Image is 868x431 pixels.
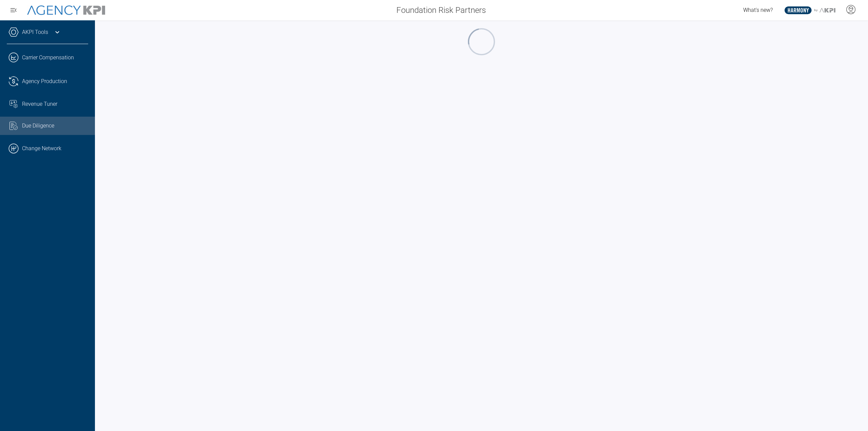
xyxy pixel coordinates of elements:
span: Due Diligence [22,122,54,130]
span: Revenue Tuner [22,100,57,108]
div: oval-loading [467,27,496,56]
span: What's new? [743,7,773,13]
span: Foundation Risk Partners [396,4,486,16]
a: AKPI Tools [22,28,48,36]
img: AgencyKPI [27,5,105,15]
span: Agency Production [22,77,67,85]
